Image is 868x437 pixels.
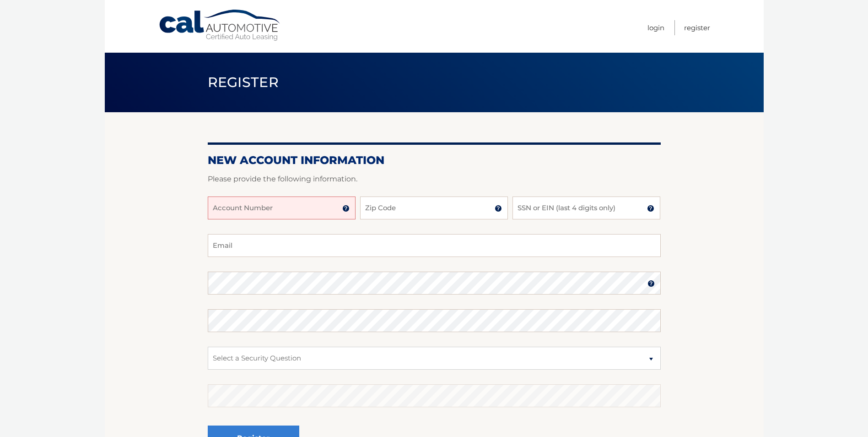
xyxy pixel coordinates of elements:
[208,197,356,219] input: Account Number
[208,74,279,91] span: Register
[647,205,654,212] img: tooltip.svg
[208,173,661,186] p: Please provide the following information.
[158,9,282,42] a: Cal Automotive
[342,205,350,212] img: tooltip.svg
[684,20,710,35] a: Register
[647,280,655,287] img: tooltip.svg
[647,20,664,35] a: Login
[208,234,661,257] input: Email
[495,205,502,212] img: tooltip.svg
[208,153,661,167] h2: New Account Information
[512,197,660,219] input: SSN or EIN (last 4 digits only)
[360,197,508,219] input: Zip Code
